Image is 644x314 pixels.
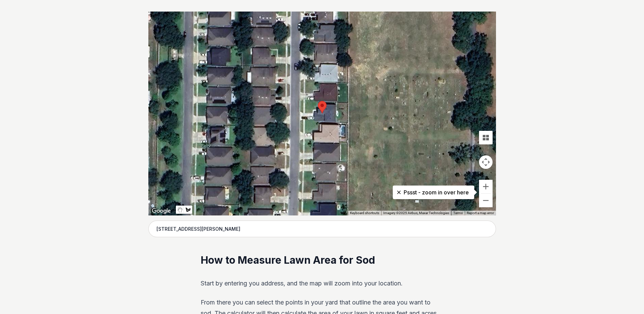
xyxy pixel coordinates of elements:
img: Google [150,207,172,215]
button: Zoom out [479,194,493,207]
a: Terms (opens in new tab) [453,211,463,215]
button: Stop drawing [176,206,184,214]
button: Tilt map [479,131,493,144]
p: Start by entering you address, and the map will zoom into your location. [201,278,443,289]
button: Draw a shape [184,206,192,214]
a: Open this area in Google Maps (opens a new window) [150,207,172,215]
button: Keyboard shortcuts [350,211,379,215]
button: Zoom in [479,180,493,193]
p: Pssst - zoom in over here [398,188,469,196]
a: Report a map error [467,211,494,215]
h2: How to Measure Lawn Area for Sod [201,254,443,267]
button: Map camera controls [479,155,493,169]
input: Enter your address to get started [148,221,496,238]
span: Imagery ©2025 Airbus, Maxar Technologies [383,211,449,215]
